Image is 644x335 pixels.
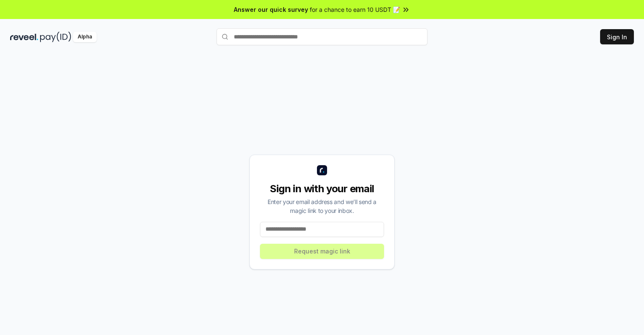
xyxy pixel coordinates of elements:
[234,5,308,14] span: Answer our quick survey
[40,32,71,42] img: pay_id
[10,32,38,42] img: reveel_dark
[260,197,384,215] div: Enter your email address and we’ll send a magic link to your inbox.
[310,5,400,14] span: for a chance to earn 10 USDT 📝
[317,165,327,175] img: logo_small
[260,182,384,196] div: Sign in with your email
[73,32,97,42] div: Alpha
[600,29,634,44] button: Sign In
